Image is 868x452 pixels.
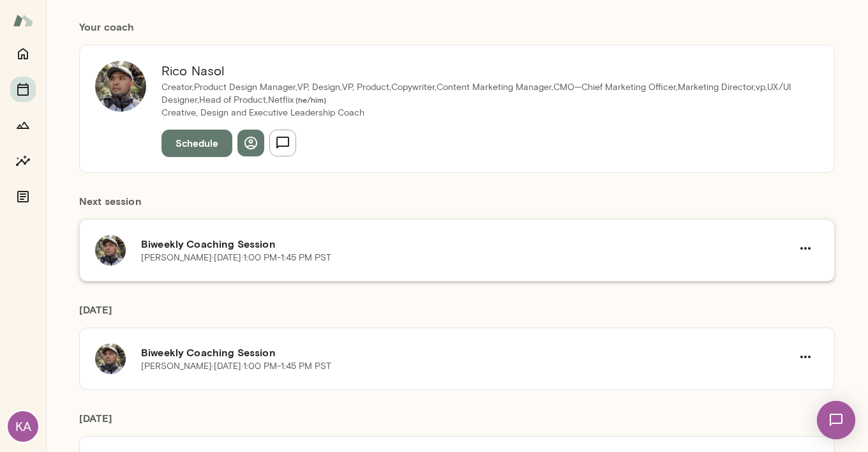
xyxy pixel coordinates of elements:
h6: Next session [79,193,835,219]
h6: Biweekly Coaching Session [141,236,792,252]
button: Schedule [161,130,232,156]
h6: [DATE] [79,302,835,328]
button: Documents [10,184,36,209]
p: [PERSON_NAME] · [DATE] · 1:00 PM-1:45 PM PST [141,252,331,264]
h6: [DATE] [79,411,835,436]
h6: Your coach [79,19,835,34]
img: Mento [13,8,33,33]
p: Creative, Design and Executive Leadership Coach [161,107,804,119]
button: Sessions [10,77,36,102]
button: View profile [237,130,264,156]
button: Send message [269,130,296,156]
img: Rico Nasol [95,61,146,112]
p: Creator,Product Design Manager,VP, Design,VP, Product,Copywriter,Content Marketing Manager,CMO—Ch... [161,81,804,107]
p: [PERSON_NAME] · [DATE] · 1:00 PM-1:45 PM PST [141,360,331,373]
div: KA [8,411,38,442]
h6: Biweekly Coaching Session [141,345,792,360]
button: Home [10,41,36,66]
button: Insights [10,148,36,174]
span: ( he/him ) [294,95,326,104]
h6: Rico Nasol [161,61,804,81]
button: Growth Plan [10,112,36,138]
